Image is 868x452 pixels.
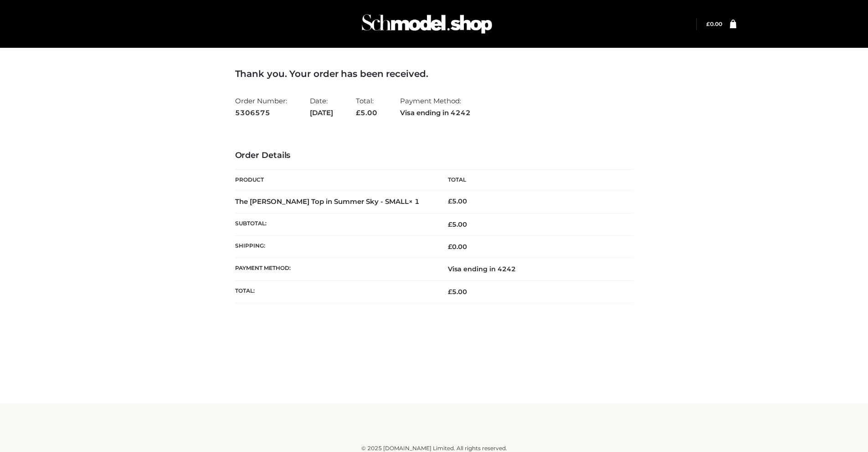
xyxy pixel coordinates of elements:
[400,93,471,121] li: Payment Method:
[448,288,467,296] span: 5.00
[448,243,452,251] span: £
[356,108,377,117] span: 5.00
[310,93,333,121] li: Date:
[706,20,722,27] bdi: 0.00
[448,220,452,229] span: £
[356,108,360,117] span: £
[706,20,710,27] span: £
[409,197,420,206] strong: × 1
[235,107,287,119] strong: 5306575
[448,197,467,205] bdi: 5.00
[235,197,420,206] strong: The [PERSON_NAME] Top in Summer Sky - SMALL
[235,151,633,161] h3: Order Details
[448,197,452,205] span: £
[434,258,633,280] td: Visa ending in 4242
[235,170,434,190] th: Product
[448,220,467,229] span: 5.00
[235,213,434,235] th: Subtotal:
[310,107,333,119] strong: [DATE]
[235,280,434,303] th: Total:
[448,288,452,296] span: £
[235,236,434,258] th: Shipping:
[235,93,287,121] li: Order Number:
[356,93,377,121] li: Total:
[434,170,633,190] th: Total
[706,20,722,27] a: £0.00
[448,243,467,251] bdi: 0.00
[359,6,495,42] img: Schmodel Admin 964
[235,258,434,280] th: Payment method:
[235,68,633,79] h3: Thank you. Your order has been received.
[400,107,471,119] strong: Visa ending in 4242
